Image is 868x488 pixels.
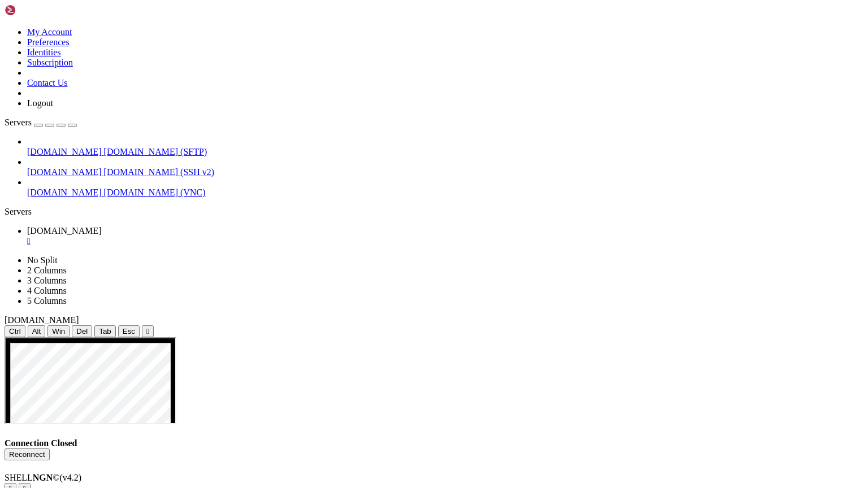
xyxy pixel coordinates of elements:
a: Preferences [27,37,70,47]
li: [DOMAIN_NAME] [DOMAIN_NAME] (VNC) [27,177,863,198]
a: h.ycloud.info [27,226,863,246]
b: NGN [33,473,53,482]
div:  [146,327,149,335]
a: 3 Columns [27,276,67,285]
span: Tab [99,327,111,335]
a: Identities [27,47,61,57]
a: 2 Columns [27,265,67,275]
button: Alt [28,325,46,337]
a: Contact Us [27,78,68,88]
span: [DOMAIN_NAME] (SSH v2) [104,167,215,177]
span: [DOMAIN_NAME] [5,315,79,325]
span: 4.2.0 [60,473,82,482]
div: Servers [5,207,863,217]
span: Alt [32,327,41,335]
img: Shellngn [5,5,70,16]
a: No Split [27,255,58,265]
li: [DOMAIN_NAME] [DOMAIN_NAME] (SFTP) [27,137,863,157]
a: [DOMAIN_NAME] [DOMAIN_NAME] (SFTP) [27,147,863,157]
li: [DOMAIN_NAME] [DOMAIN_NAME] (SSH v2) [27,157,863,177]
span: [DOMAIN_NAME] [27,226,102,236]
span: [DOMAIN_NAME] (SFTP) [104,147,207,156]
a: Subscription [27,58,73,67]
span: [DOMAIN_NAME] [27,147,102,156]
span: Del [76,327,88,335]
span: [DOMAIN_NAME] [27,167,102,177]
a: 4 Columns [27,286,67,295]
button: Win [47,325,70,337]
span: [DOMAIN_NAME] [27,188,102,197]
button: Ctrl [5,325,25,337]
a: 5 Columns [27,296,67,306]
span: Ctrl [9,327,21,335]
a: [DOMAIN_NAME] [DOMAIN_NAME] (SSH v2) [27,167,863,177]
span: SHELL © [5,473,81,482]
button: Esc [118,325,140,337]
a:  [27,236,863,246]
button: Tab [94,325,116,337]
button:  [142,325,154,337]
span: Servers [5,117,32,127]
span: Win [52,327,65,335]
button: Reconnect [5,448,50,460]
span: Esc [123,327,135,335]
a: [DOMAIN_NAME] [DOMAIN_NAME] (VNC) [27,188,863,198]
a: Servers [5,117,77,127]
span: Connection Closed [5,438,77,448]
button: Del [72,325,92,337]
a: My Account [27,27,72,37]
a: Logout [27,98,53,108]
span: [DOMAIN_NAME] (VNC) [104,188,206,197]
